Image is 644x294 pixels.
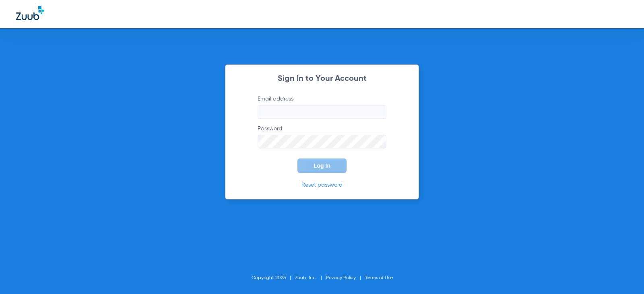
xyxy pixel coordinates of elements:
[365,275,393,280] a: Terms of Use
[258,95,386,119] label: Email address
[258,125,386,148] label: Password
[301,182,343,188] a: Reset password
[295,274,326,282] li: Zuub, Inc.
[604,255,644,294] iframe: Chat Widget
[258,135,386,148] input: Password
[297,158,347,173] button: Log In
[252,274,295,282] li: Copyright 2025
[314,162,330,169] span: Log In
[258,105,386,119] input: Email address
[16,6,44,20] img: Zuub Logo
[246,75,398,83] h2: Sign In to Your Account
[326,275,356,280] a: Privacy Policy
